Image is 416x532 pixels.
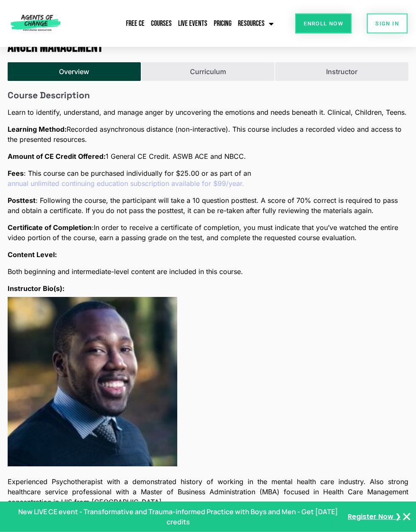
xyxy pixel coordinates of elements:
img: tutor [8,297,177,466]
span: : Following the course, the participant will take a 10 question posttest. A score of 70% correct ... [8,195,408,216]
b: Content Level: [8,250,57,259]
span: Experienced Psychotherapist with a demonstrated history of working in the mental health care indu... [8,477,408,507]
nav: Menu [88,14,276,33]
button: Curriculum [142,62,275,81]
span: SIGN IN [375,21,399,26]
p: 1 General CE Credit. ASWB ACE and NBCC. [8,151,408,161]
span: Fees [8,168,24,178]
a: Pricing [212,14,234,33]
span: Enroll Now [304,21,343,26]
a: Enroll Now [295,14,352,33]
b: Certificate of Completion [8,223,92,232]
button: Close Banner [402,512,412,522]
a: Live Events [176,14,209,33]
span: : This course can be purchased individually for $25.00 or as part of an [8,168,408,188]
a: Resources [236,14,276,33]
b: Posttest [8,196,36,205]
a: Free CE [124,14,147,33]
h6: Course Description [8,90,408,100]
p: Recorded asynchronous distance (non-interactive). This course includes a recorded video and acces... [8,124,408,144]
a: Register Now ❯ [348,512,401,521]
p: Both beginning and intermediate-level content are included in this course. [8,266,408,277]
p: New LIVE CE event - Transformative and Trauma-informed Practice with Boys and Men - Get [DATE] cr... [15,507,341,527]
button: Overview [8,62,141,81]
h1: Anger Management (1 General CE Credit) [8,39,408,56]
a: annual unlimited continuing education subscription available for $99/year. [8,178,244,188]
b: Instructor Bio(s): [8,284,64,293]
span: : [92,222,94,233]
a: SIGN IN [367,14,408,33]
b: Learning Method: [8,125,67,133]
button: Instructor [275,62,408,81]
p: Learn to identify, understand, and manage anger by uncovering the emotions and needs beneath it. ... [8,107,408,117]
a: Courses [149,14,174,33]
span: Amount of CE Credit Offered: [8,151,106,161]
p: In order to receive a certificate of completion, you must indicate that you’ve watched the entire... [8,222,408,243]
